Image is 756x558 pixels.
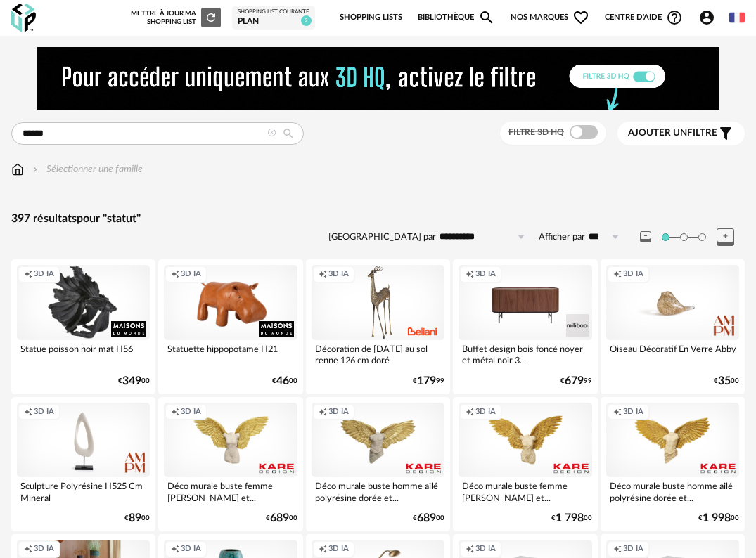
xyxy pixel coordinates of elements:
span: Creation icon [466,269,474,280]
span: 3D IA [623,269,643,280]
img: svg+xml;base64,PHN2ZyB3aWR0aD0iMTYiIGhlaWdodD0iMTciIHZpZXdCb3g9IjAgMCAxNiAxNyIgZmlsbD0ibm9uZSIgeG... [11,162,24,176]
a: BibliothèqueMagnify icon [418,3,495,32]
div: € 00 [551,514,592,523]
span: Creation icon [319,269,327,280]
span: Refresh icon [205,14,217,21]
span: 3D IA [181,407,201,417]
span: 89 [129,514,141,523]
div: € 00 [714,377,739,386]
span: 2 [301,15,312,26]
div: Décoration de [DATE] au sol renne 126 cm doré [312,340,444,368]
span: Creation icon [24,269,32,280]
div: Oiseau Décoratif En Verre Abby [606,340,739,368]
span: 3D IA [623,544,643,554]
span: 179 [417,377,436,386]
span: Nos marques [511,3,589,32]
span: filtre [628,127,717,139]
div: € 00 [698,514,739,523]
span: 3D IA [181,269,201,280]
div: 397 résultats [11,212,745,226]
span: Account Circle icon [698,9,715,26]
div: Shopping List courante [238,8,309,15]
span: 3D IA [34,407,54,417]
a: Creation icon 3D IA Statuette hippopotame H21 €4600 [158,259,302,394]
div: Déco murale buste femme [PERSON_NAME] et... [164,477,297,505]
span: Creation icon [24,544,32,554]
a: Creation icon 3D IA Sculpture Polyrésine H525 Cm Mineral €8900 [11,397,155,532]
div: € 00 [118,377,150,386]
label: [GEOGRAPHIC_DATA] par [328,231,436,243]
span: Help Circle Outline icon [666,9,683,26]
span: Creation icon [171,544,179,554]
a: Shopping Lists [340,3,402,32]
span: 3D IA [623,407,643,417]
span: 3D IA [328,269,349,280]
span: Creation icon [613,407,622,417]
img: OXP [11,4,36,32]
span: 3D IA [328,407,349,417]
div: € 00 [413,514,444,523]
span: Heart Outline icon [572,9,589,26]
span: Magnify icon [478,9,495,26]
label: Afficher par [539,231,585,243]
span: Filter icon [717,125,734,142]
span: Filtre 3D HQ [508,128,564,136]
span: 3D IA [34,544,54,554]
span: Creation icon [171,269,179,280]
span: Account Circle icon [698,9,722,26]
span: Creation icon [319,407,327,417]
div: € 00 [272,377,297,386]
span: 689 [417,514,436,523]
a: Creation icon 3D IA Déco murale buste homme ailé polyrésine dorée et... €1 99800 [601,397,745,532]
div: Sculpture Polyrésine H525 Cm Mineral [17,477,150,505]
span: Creation icon [466,407,474,417]
img: NEW%20NEW%20HQ%20NEW_V1.gif [37,47,719,110]
img: svg+xml;base64,PHN2ZyB3aWR0aD0iMTYiIGhlaWdodD0iMTYiIHZpZXdCb3g9IjAgMCAxNiAxNiIgZmlsbD0ibm9uZSIgeG... [30,162,41,176]
div: Mettre à jour ma Shopping List [131,8,221,27]
span: Centre d'aideHelp Circle Outline icon [605,9,683,26]
div: € 99 [413,377,444,386]
span: 3D IA [475,407,496,417]
div: Statuette hippopotame H21 [164,340,297,368]
span: 3D IA [475,544,496,554]
span: 35 [718,377,731,386]
div: € 00 [124,514,150,523]
span: Creation icon [24,407,32,417]
span: Ajouter un [628,128,687,138]
span: 3D IA [34,269,54,280]
span: Creation icon [613,544,622,554]
div: Déco murale buste femme [PERSON_NAME] et... [459,477,591,505]
div: Sélectionner une famille [30,162,143,176]
div: € 00 [266,514,297,523]
a: Creation icon 3D IA Déco murale buste femme [PERSON_NAME] et... €1 79800 [453,397,597,532]
span: 1 798 [556,514,584,523]
span: 46 [276,377,289,386]
span: Creation icon [613,269,622,280]
span: Creation icon [171,407,179,417]
span: 3D IA [475,269,496,280]
span: Creation icon [466,544,474,554]
span: 679 [565,377,584,386]
a: Creation icon 3D IA Oiseau Décoratif En Verre Abby €3500 [601,259,745,394]
div: plan [238,16,309,27]
a: Creation icon 3D IA Déco murale buste homme ailé polyrésine dorée et... €68900 [306,397,450,532]
span: Creation icon [319,544,327,554]
span: 3D IA [328,544,349,554]
div: Déco murale buste homme ailé polyrésine dorée et... [312,477,444,505]
a: Creation icon 3D IA Buffet design bois foncé noyer et métal noir 3... €67999 [453,259,597,394]
a: Creation icon 3D IA Décoration de [DATE] au sol renne 126 cm doré €17999 [306,259,450,394]
span: 349 [122,377,141,386]
span: 689 [270,514,289,523]
div: Buffet design bois foncé noyer et métal noir 3... [459,340,591,368]
button: Ajouter unfiltre Filter icon [617,122,745,145]
span: 1 998 [703,514,731,523]
a: Creation icon 3D IA Statue poisson noir mat H56 €34900 [11,259,155,394]
div: € 99 [560,377,592,386]
div: Statue poisson noir mat H56 [17,340,150,368]
span: 3D IA [181,544,201,554]
a: Creation icon 3D IA Déco murale buste femme [PERSON_NAME] et... €68900 [158,397,302,532]
span: pour "statut" [77,213,141,224]
img: fr [729,10,745,25]
div: Déco murale buste homme ailé polyrésine dorée et... [606,477,739,505]
a: Shopping List courante plan 2 [238,8,309,27]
